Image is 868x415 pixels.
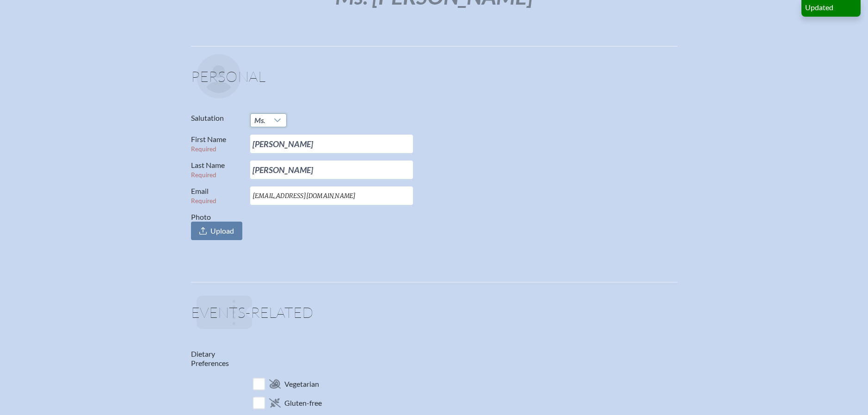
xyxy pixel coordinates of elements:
[191,212,243,240] label: Photo
[191,113,243,123] label: Salutation
[191,161,243,179] label: Last Name
[191,69,677,91] h1: Personal
[191,349,229,368] label: Dietary Preferences
[284,379,319,389] span: Vegetarian
[191,186,243,205] label: Email
[191,305,677,327] h1: Events-related
[284,398,322,408] span: Gluten-free
[191,145,216,153] span: Required
[251,114,269,127] span: Ms.
[191,197,216,204] span: Required
[191,135,243,153] label: First Name
[805,3,833,12] span: Updated
[210,226,234,235] span: Upload
[254,116,265,124] span: Ms.
[191,171,216,179] span: Required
